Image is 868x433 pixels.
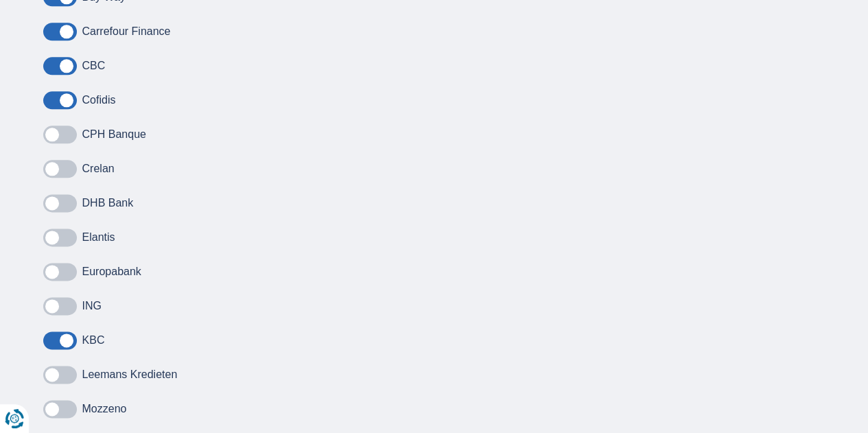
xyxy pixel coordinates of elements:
[82,300,102,312] label: ING
[82,163,115,175] label: Crelan
[82,266,141,278] label: Europabank
[82,368,178,381] label: Leemans Kredieten
[82,403,127,415] label: Mozzeno
[82,197,134,209] label: DHB Bank
[82,128,146,141] label: CPH Banque
[82,334,105,347] label: KBC
[82,231,115,244] label: Elantis
[82,94,116,106] label: Cofidis
[82,25,171,38] label: Carrefour Finance
[82,60,106,72] label: CBC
